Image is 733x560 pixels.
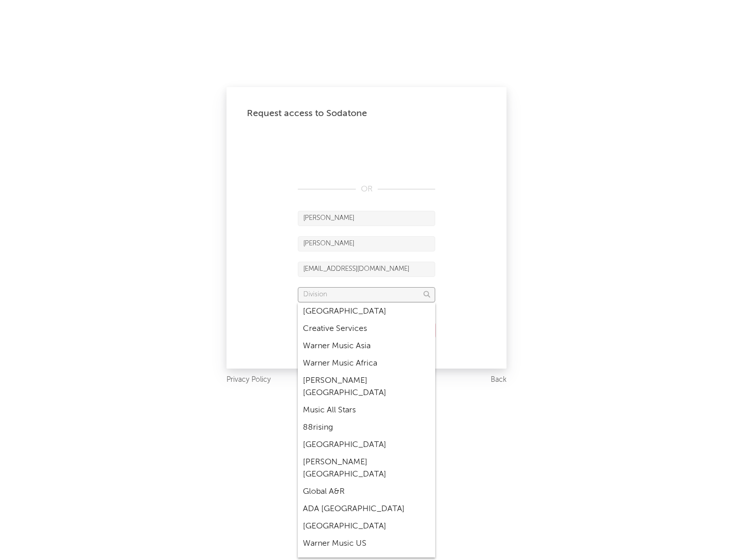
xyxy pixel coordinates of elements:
[298,183,435,195] div: OR
[298,303,435,320] div: [GEOGRAPHIC_DATA]
[298,211,435,226] input: First Name
[298,372,435,402] div: [PERSON_NAME] [GEOGRAPHIC_DATA]
[298,483,435,500] div: Global A&R
[298,419,435,436] div: 88rising
[298,535,435,552] div: Warner Music US
[247,107,486,120] div: Request access to Sodatone
[298,320,435,338] div: Creative Services
[298,436,435,454] div: [GEOGRAPHIC_DATA]
[298,402,435,419] div: Music All Stars
[298,454,435,483] div: [PERSON_NAME] [GEOGRAPHIC_DATA]
[298,262,435,277] input: Email
[298,500,435,518] div: ADA [GEOGRAPHIC_DATA]
[298,355,435,372] div: Warner Music Africa
[298,236,435,251] input: Last Name
[298,338,435,355] div: Warner Music Asia
[298,287,435,302] input: Division
[227,374,271,386] a: Privacy Policy
[298,518,435,535] div: [GEOGRAPHIC_DATA]
[491,374,506,386] a: Back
